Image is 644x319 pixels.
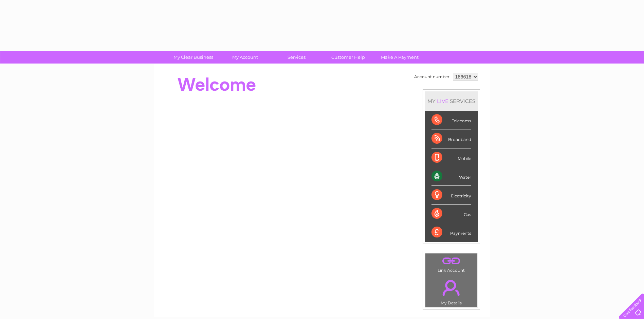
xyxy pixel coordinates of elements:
div: Broadband [431,129,471,148]
a: My Account [217,51,273,64]
a: . [427,255,476,267]
a: Make A Payment [372,51,428,64]
a: My Clear Business [165,51,221,64]
div: Mobile [431,148,471,167]
div: Water [431,167,471,186]
div: Electricity [431,186,471,205]
td: Link Account [425,253,478,274]
div: Payments [431,223,471,242]
a: . [427,276,476,300]
div: LIVE [436,98,450,104]
div: Telecoms [431,111,471,129]
a: Customer Help [320,51,376,64]
div: Gas [431,205,471,223]
a: Services [269,51,325,64]
td: My Details [425,274,478,307]
td: Account number [412,71,451,83]
div: MY SERVICES [425,91,478,111]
